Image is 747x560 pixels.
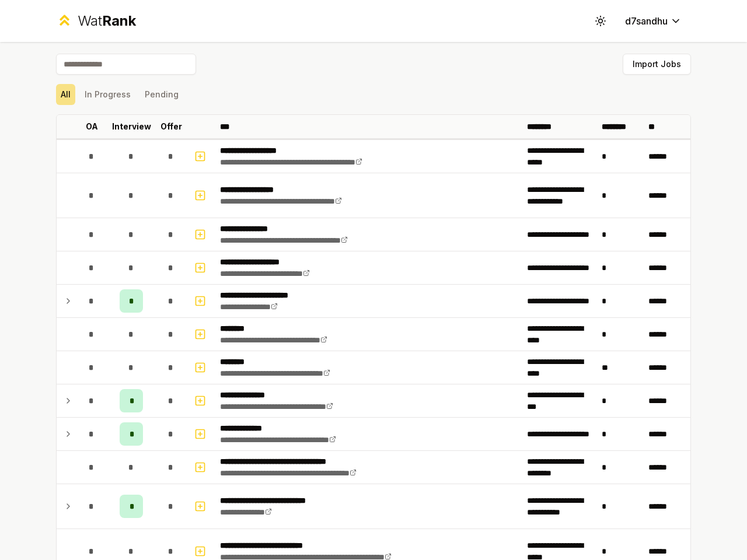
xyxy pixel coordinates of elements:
p: OA [86,121,98,132]
a: WatRank [56,12,136,30]
p: Interview [112,121,151,132]
button: d7sandhu [616,10,691,32]
div: Wat [78,12,136,30]
button: Import Jobs [623,54,691,75]
p: Offer [160,121,182,132]
span: Rank [102,12,136,29]
span: d7sandhu [625,14,668,28]
button: Pending [140,84,183,105]
button: All [56,84,75,105]
button: In Progress [80,84,135,105]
